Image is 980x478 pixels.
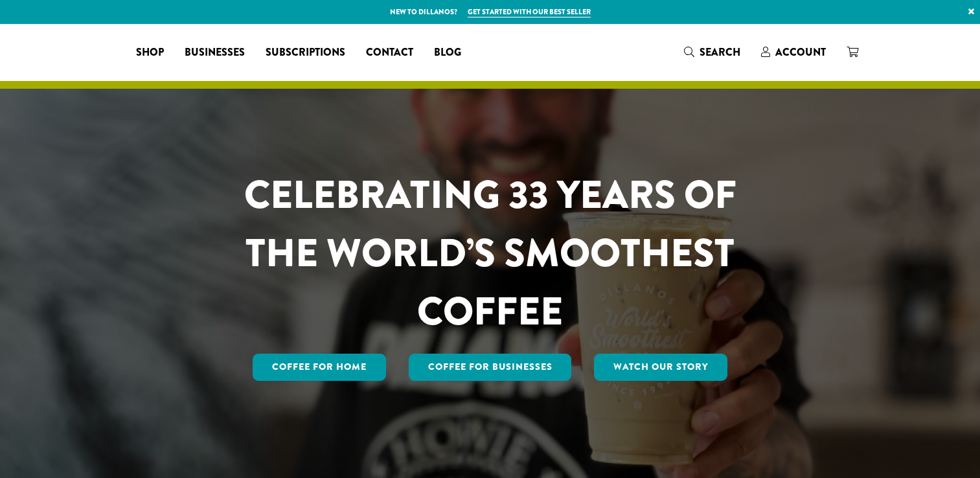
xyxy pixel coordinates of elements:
[700,45,740,60] span: Search
[253,354,386,381] a: Coffee for Home
[434,45,461,61] span: Blog
[126,42,174,63] a: Shop
[185,45,245,61] span: Businesses
[594,354,727,381] a: Watch Our Story
[674,41,751,63] a: Search
[409,354,572,381] a: Coffee For Businesses
[266,45,345,61] span: Subscriptions
[136,45,164,61] span: Shop
[468,6,591,17] a: Get started with our best seller
[206,166,775,341] h1: CELEBRATING 33 YEARS OF THE WORLD’S SMOOTHEST COFFEE
[775,45,826,60] span: Account
[366,45,413,61] span: Contact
